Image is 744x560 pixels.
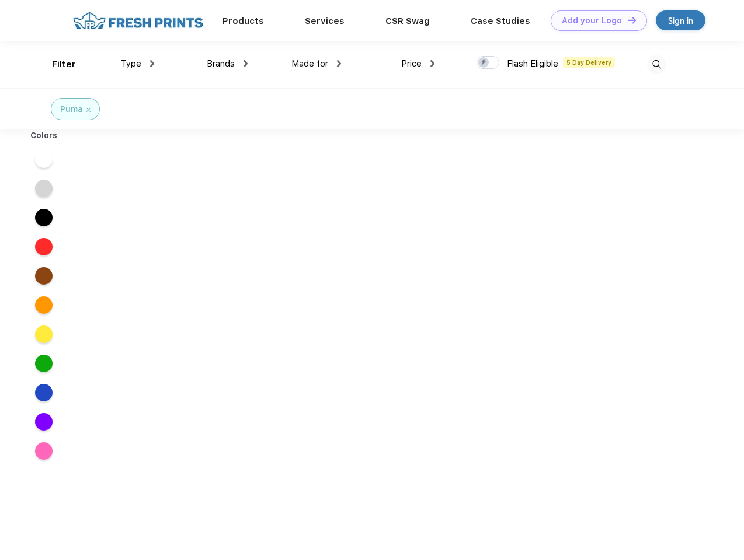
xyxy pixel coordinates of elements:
[305,16,345,26] a: Services
[291,58,328,69] span: Made for
[86,108,91,112] img: filter_cancel.svg
[507,58,558,69] span: Flash Eligible
[656,10,705,30] a: Sign in
[244,60,248,67] img: dropdown.png
[121,58,141,69] span: Type
[430,60,434,67] img: dropdown.png
[60,103,83,116] div: Puma
[563,57,615,68] span: 5 Day Delivery
[150,60,154,67] img: dropdown.png
[22,129,67,142] div: Colors
[52,58,76,71] div: Filter
[385,16,430,26] a: CSR Swag
[337,60,341,67] img: dropdown.png
[401,58,422,69] span: Price
[668,14,693,27] div: Sign in
[69,10,207,31] img: fo%20logo%202.webp
[562,16,622,26] div: Add your Logo
[647,55,666,74] img: desktop_search.svg
[628,17,636,23] img: DT
[222,16,264,26] a: Products
[207,58,235,69] span: Brands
